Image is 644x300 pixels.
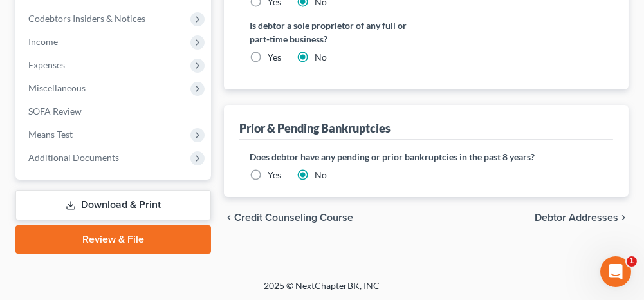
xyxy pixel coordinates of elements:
a: Download & Print [15,190,211,220]
button: chevron_left Credit Counseling Course [224,212,353,223]
label: Is debtor a sole proprietor of any full or part-time business? [250,19,419,46]
iframe: Intercom live chat [600,256,631,287]
i: chevron_left [224,212,234,223]
a: Review & File [15,225,211,254]
span: Means Test [28,129,73,140]
label: Yes [268,169,281,182]
div: Prior & Pending Bankruptcies [239,120,391,136]
span: SOFA Review [28,106,82,117]
span: 1 [627,256,637,267]
span: Miscellaneous [28,82,86,93]
span: Codebtors Insiders & Notices [28,13,145,24]
i: chevron_right [618,212,629,223]
span: Debtor Addresses [535,212,618,223]
label: Does debtor have any pending or prior bankruptcies in the past 8 years? [250,150,603,164]
label: Yes [268,51,281,64]
label: No [315,169,327,182]
span: Income [28,36,58,47]
button: Debtor Addresses chevron_right [535,212,629,223]
span: Credit Counseling Course [234,212,353,223]
span: Additional Documents [28,152,119,163]
span: Expenses [28,59,65,70]
label: No [315,51,327,64]
a: SOFA Review [18,100,211,123]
